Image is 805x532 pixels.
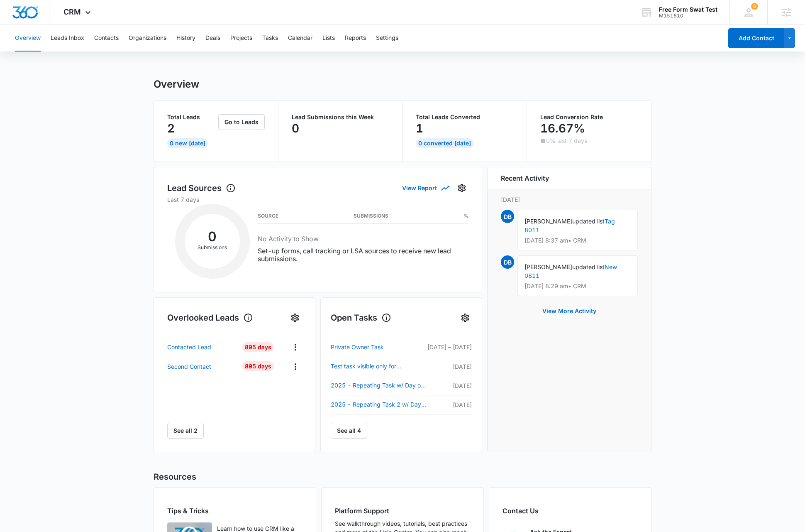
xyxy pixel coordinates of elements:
a: Second Contact [167,362,234,371]
p: [DATE] 8:37 am • CRM [524,238,631,243]
button: Projects [230,25,252,51]
button: Tasks [262,25,278,51]
button: History [176,25,195,51]
div: notifications count [751,3,758,10]
h2: Contact Us [503,506,638,516]
button: Actions [289,360,302,373]
p: [DATE] [501,195,638,204]
a: 2025 - Repeating Task 2 w/ Day of Week [331,400,427,409]
p: Second Contact [167,362,211,371]
p: Lead Conversion Rate [540,114,638,120]
button: Settings [376,25,398,51]
button: Reports [345,25,366,51]
h2: Tips & Tricks [167,506,302,516]
div: account name [659,6,717,13]
h3: Submissions [354,214,388,218]
button: Leads Inbox [51,25,84,51]
p: Set-up forms, call tracking or LSA sources to receive new lead submissions. [258,247,468,263]
span: [PERSON_NAME] [524,218,572,225]
a: 2025 - Repeating Task w/ Day of Week [331,380,427,390]
button: Organizations [129,25,166,51]
p: [DATE] 8:29 am • CRM [524,283,631,289]
h1: Overlooked Leads [167,311,253,324]
p: Last 7 days [167,195,468,204]
h2: Resources [154,471,651,483]
p: [DATE] [427,362,472,371]
h3: No Activity to Show [258,234,468,244]
h3: % [463,214,468,218]
p: [DATE] [427,381,472,390]
button: Settings [459,311,472,324]
p: [DATE] [427,400,472,409]
div: 895 Days [242,361,274,371]
button: View Report [402,181,449,195]
button: Actions [289,341,302,353]
div: account id [659,13,717,19]
p: [DATE] – [DATE] [427,343,472,351]
button: Go to Leads [218,114,265,130]
h1: Lead Sources [167,182,236,194]
div: 0 New [DATE] [167,138,208,148]
button: Calendar [288,25,312,51]
button: Deals [205,25,220,51]
p: Total Leads Converted [416,114,513,120]
h3: Source [258,214,278,218]
p: 1 [416,122,423,135]
button: Lists [322,25,335,51]
a: Go to Leads [218,118,265,125]
a: Private Owner Task [331,342,427,352]
button: Add Contact [728,28,784,48]
span: updated list [572,218,605,225]
a: Test task visible only for edimir@madwire [331,361,427,371]
h6: Recent Activity [501,173,549,183]
div: 0 Converted [DATE] [416,138,473,148]
a: Contacted Lead [167,343,234,351]
span: [PERSON_NAME] [524,263,572,270]
span: 6 [751,3,758,10]
p: 2 [167,122,175,135]
a: See all 4 [331,423,367,439]
span: CRM [63,7,81,16]
p: Contacted Lead [167,343,211,351]
div: 895 Days [242,342,274,352]
button: Settings [455,181,468,195]
span: DB [501,255,514,269]
button: Settings [288,311,302,324]
p: Total Leads [167,114,217,120]
button: See all 2 [167,423,204,439]
p: 0 [292,122,299,135]
button: Overview [15,25,41,51]
p: Submissions [185,244,240,251]
p: 0% last 7 days [546,138,587,144]
button: Contacts [94,25,119,51]
p: Lead Submissions this Week [292,114,389,120]
button: View More Activity [534,301,605,321]
h2: Platform Support [335,506,470,516]
p: 16.67% [540,122,585,135]
h2: 0 [185,231,240,242]
h1: Open Tasks [331,311,391,324]
h1: Overview [154,78,199,91]
span: DB [501,210,514,223]
span: updated list [572,263,605,270]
